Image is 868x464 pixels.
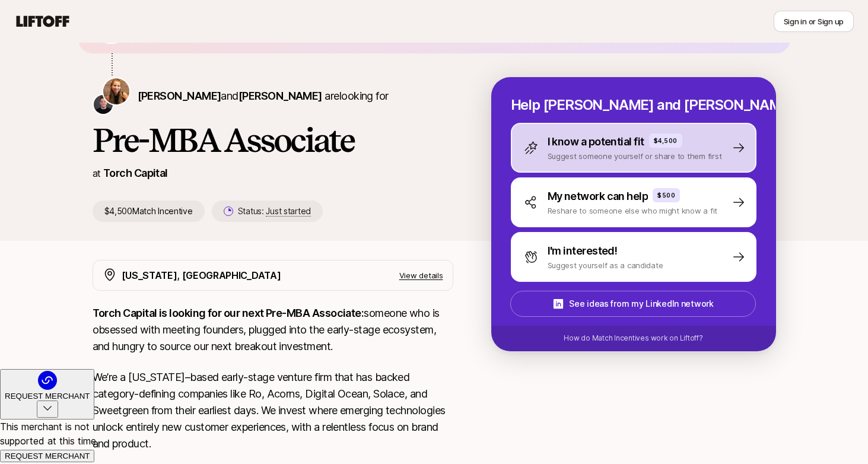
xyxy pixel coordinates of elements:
[138,88,389,104] p: are looking for
[221,90,322,102] span: and
[93,307,364,319] strong: Torch Capital is looking for our next Pre-MBA Associate:
[511,97,756,113] p: Help [PERSON_NAME] and [PERSON_NAME] hire
[238,204,311,218] p: Status:
[239,90,322,102] span: [PERSON_NAME]
[122,268,281,283] p: [US_STATE], [GEOGRAPHIC_DATA]
[654,136,678,145] p: $4,500
[103,78,129,104] img: Katie Reiner
[399,269,443,281] p: View details
[93,122,453,158] h1: Pre-MBA Associate
[564,333,702,344] p: How do Match Incentives work on Liftoff?
[510,291,756,317] button: See ideas from my LinkedIn network
[93,201,205,222] p: $4,500 Match Incentive
[266,206,311,217] span: Just started
[94,95,113,114] img: Christopher Harper
[548,150,722,162] p: Suggest someone yourself or share to them first
[93,166,101,181] p: at
[548,188,648,205] p: My network can help
[569,297,713,311] p: See ideas from my LinkedIn network
[548,134,644,150] p: I know a potential fit
[548,243,618,259] p: I'm interested!
[657,190,675,200] p: $500
[93,305,453,355] p: someone who is obsessed with meeting founders, plugged into the early-stage ecosystem, and hungry...
[138,90,221,102] span: [PERSON_NAME]
[103,167,168,179] a: Torch Capital
[548,259,663,271] p: Suggest yourself as a candidate
[548,205,718,217] p: Reshare to someone else who might know a fit
[774,11,854,32] button: Sign in or Sign up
